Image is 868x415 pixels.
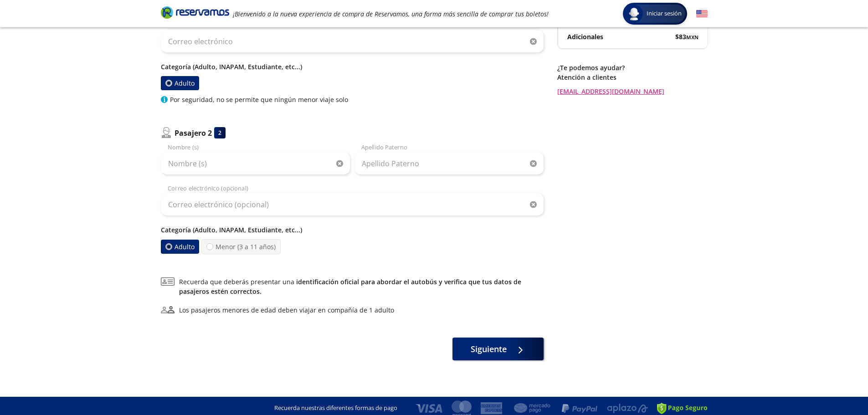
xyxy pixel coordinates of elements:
em: ¡Bienvenido a la nueva experiencia de compra de Reservamos, una forma más sencilla de comprar tus... [233,10,549,18]
input: Nombre (s) [161,152,350,175]
span: Recuerda que deberás presentar una [179,277,544,296]
span: Siguiente [471,343,507,355]
input: Apellido Paterno [354,152,544,175]
label: Adulto [160,240,199,254]
button: Siguiente [452,338,544,360]
label: Adulto [160,76,199,90]
div: Los pasajeros menores de edad deben viajar en compañía de 1 adulto [179,305,394,315]
label: Menor (3 a 11 años) [201,239,281,254]
div: 2 [214,127,226,138]
a: identificación oficial para abordar el autobús y verifica que tus datos de pasajeros estén correc... [179,277,521,296]
button: English [696,8,708,20]
p: Atención a clientes [557,72,708,82]
p: Por seguridad, no se permite que ningún menor viaje solo [170,95,348,104]
input: Correo electrónico [161,30,544,53]
p: Categoría (Adulto, INAPAM, Estudiante, etc...) [161,62,544,72]
input: Correo electrónico (opcional) [161,193,544,216]
p: Recuerda nuestras diferentes formas de pago [274,404,397,413]
p: ¿Te podemos ayudar? [557,63,708,72]
p: Categoría (Adulto, INAPAM, Estudiante, etc...) [161,225,544,235]
p: Adicionales [567,32,603,41]
a: [EMAIL_ADDRESS][DOMAIN_NAME] [557,87,708,96]
p: Pasajero 2 [175,128,212,138]
span: $ 83 [675,32,699,41]
span: Iniciar sesión [643,9,685,18]
a: Brand Logo [161,5,229,22]
small: MXN [686,34,699,41]
i: Brand Logo [161,5,229,19]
